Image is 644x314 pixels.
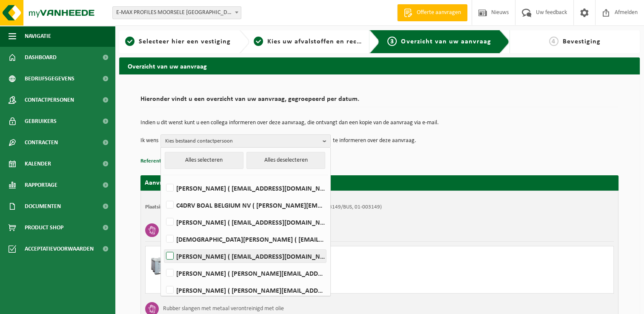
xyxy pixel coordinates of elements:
p: Ik wens [140,134,158,147]
span: Contracten [25,132,58,153]
strong: Plaatsingsadres: [145,204,182,210]
span: Bevestiging [563,38,601,45]
span: Kies uw afvalstoffen en recipiënten [267,38,384,45]
span: Navigatie [25,26,51,47]
a: 2Kies uw afvalstoffen en recipiënten [254,37,363,47]
label: [PERSON_NAME] ( [PERSON_NAME][EMAIL_ADDRESS][DOMAIN_NAME] ) [164,284,326,297]
span: Documenten [25,196,61,217]
button: Kies bestaand contactpersoon [160,134,331,147]
span: Gebruikers [25,111,57,132]
span: 4 [549,37,558,46]
h2: Overzicht van uw aanvraag [119,57,640,74]
span: Rapportage [25,174,57,196]
span: Selecteer hier een vestiging [139,38,231,45]
button: Referentie toevoegen (opt.) [140,156,206,167]
span: 1 [125,37,135,46]
span: E-MAX PROFILES MOORSELE NV - MOORSELE [113,7,241,19]
label: [PERSON_NAME] ( [EMAIL_ADDRESS][DOMAIN_NAME] ) [164,182,326,194]
label: [PERSON_NAME] ( [PERSON_NAME][EMAIL_ADDRESS][DOMAIN_NAME] ) [164,267,326,280]
button: Alles selecteren [165,152,243,169]
span: Contactpersonen [25,89,74,111]
span: 3 [387,37,397,46]
span: E-MAX PROFILES MOORSELE NV - MOORSELE [112,6,241,19]
button: Alles deselecteren [246,152,325,169]
h2: Hieronder vindt u een overzicht van uw aanvraag, gegroepeerd per datum. [140,96,618,107]
label: [PERSON_NAME] ( [EMAIL_ADDRESS][DOMAIN_NAME] ) [164,250,326,263]
span: Offerte aanvragen [415,9,463,17]
span: Product Shop [25,217,63,238]
p: te informeren over deze aanvraag. [333,134,416,147]
span: Dashboard [25,47,57,68]
a: Offerte aanvragen [397,4,467,21]
label: [DEMOGRAPHIC_DATA][PERSON_NAME] ( [EMAIL_ADDRESS][DOMAIN_NAME] ) [164,233,326,245]
span: 2 [254,37,263,46]
span: Bedrijfsgegevens [25,68,74,89]
span: Acceptatievoorwaarden [25,238,94,260]
label: [PERSON_NAME] ( [EMAIL_ADDRESS][DOMAIN_NAME] ) [164,216,326,228]
span: Overzicht van uw aanvraag [401,38,491,45]
a: 1Selecteer hier een vestiging [123,37,232,47]
label: C4DRV BOAL BELGIUM NV ( [PERSON_NAME][EMAIL_ADDRESS][DOMAIN_NAME] ) [164,199,326,211]
span: Kalender [25,153,51,174]
span: Kies bestaand contactpersoon [165,135,319,148]
img: PB-LB-0680-HPE-GY-11.png [150,251,175,276]
strong: Aanvraag voor [DATE] [145,180,209,186]
p: Indien u dit wenst kunt u een collega informeren over deze aanvraag, die ontvangt dan een kopie v... [140,120,618,126]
